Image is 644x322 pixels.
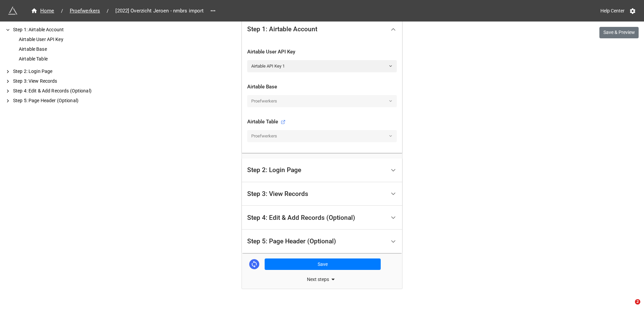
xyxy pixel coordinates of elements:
iframe: Intercom live chat [621,299,637,315]
div: Home [31,7,54,15]
div: Airtable User API Key [247,48,397,56]
span: Proefwerkers [66,7,104,15]
div: Step 5: Page Header (Optional) [242,230,402,253]
a: Home [27,7,58,15]
div: Step 3: View Records [247,191,308,197]
span: 2 [635,299,640,305]
div: Step 1: Airtable Account [242,40,402,153]
li: / [107,7,109,14]
div: Step 4: Edit & Add Records (Optional) [12,87,107,94]
div: Step 3: View Records [12,78,107,85]
button: Save [265,258,381,270]
span: [2022] Overzicht Jeroen - nmbrs import [111,7,208,15]
div: Step 4: Edit & Add Records (Optional) [242,206,402,230]
div: Step 1: Airtable Account [12,26,107,33]
div: Step 2: Login Page [247,167,301,173]
div: Step 5: Page Header (Optional) [247,238,336,245]
div: Airtable Table [17,55,107,63]
div: Next steps [242,275,402,283]
div: Step 1: Airtable Account [242,18,402,40]
nav: breadcrumb [27,7,208,15]
div: Step 2: Login Page [242,158,402,182]
img: miniextensions-icon.73ae0678.png [8,6,17,15]
div: Step 3: View Records [242,182,402,206]
div: Step 1: Airtable Account [247,26,317,33]
li: / [61,7,63,14]
div: Airtable Base [17,46,107,53]
div: Step 5: Page Header (Optional) [12,97,107,104]
div: Airtable User API Key [17,36,107,43]
div: Step 4: Edit & Add Records (Optional) [247,214,355,221]
a: Help Center [596,5,629,17]
a: Sync Base Structure [249,259,259,269]
div: Airtable Base [247,83,397,91]
div: Step 2: Login Page [12,68,107,75]
button: Save & Preview [599,27,639,38]
a: Proefwerkers [66,7,104,15]
div: Airtable Table [247,118,285,126]
a: Airtable API Key 1 [247,60,397,72]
